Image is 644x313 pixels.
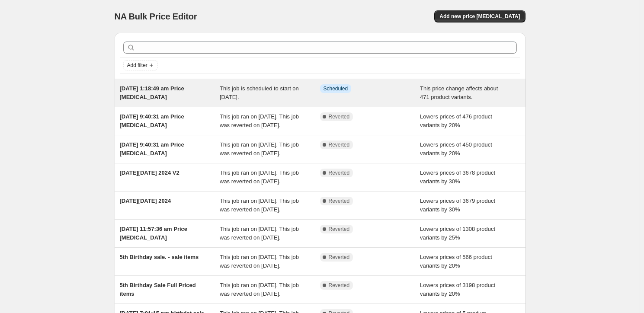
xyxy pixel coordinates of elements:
span: Lowers prices of 3678 product variants by 30% [420,169,495,185]
span: Scheduled [324,85,348,92]
span: [DATE] 9:40:31 am Price [MEDICAL_DATA] [120,113,184,128]
span: This job ran on [DATE]. This job was reverted on [DATE]. [220,141,299,156]
span: Lowers prices of 476 product variants by 20% [420,113,492,128]
span: This job ran on [DATE]. This job was reverted on [DATE]. [220,254,299,269]
span: [DATE] 9:40:31 am Price [MEDICAL_DATA] [120,141,184,156]
span: [DATE] 1:18:49 am Price [MEDICAL_DATA] [120,85,184,100]
span: Lowers prices of 450 product variants by 20% [420,141,492,156]
span: This job ran on [DATE]. This job was reverted on [DATE]. [220,282,299,297]
span: Lowers prices of 1308 product variants by 25% [420,226,495,241]
span: Reverted [329,169,350,176]
span: NA Bulk Price Editor [115,12,197,21]
span: This job is scheduled to start on [DATE]. [220,85,299,100]
span: This job ran on [DATE]. This job was reverted on [DATE]. [220,198,299,213]
span: This price change affects about 471 product variants. [420,85,498,100]
span: Reverted [329,141,350,148]
span: [DATE][DATE] 2024 [120,198,171,204]
span: [DATE] 11:57:36 am Price [MEDICAL_DATA] [120,226,188,241]
span: Reverted [329,254,350,261]
span: This job ran on [DATE]. This job was reverted on [DATE]. [220,169,299,185]
span: Reverted [329,226,350,233]
span: Lowers prices of 566 product variants by 20% [420,254,492,269]
span: This job ran on [DATE]. This job was reverted on [DATE]. [220,113,299,128]
span: Add new price [MEDICAL_DATA] [439,13,520,20]
span: Add filter [127,62,147,69]
span: 5th Birthday sale. - sale items [120,254,199,260]
span: Reverted [329,113,350,120]
button: Add filter [123,60,158,70]
span: Reverted [329,198,350,204]
span: Lowers prices of 3198 product variants by 20% [420,282,495,297]
span: [DATE][DATE] 2024 V2 [120,169,179,176]
span: 5th Birthday Sale Full Priced items [120,282,196,297]
button: Add new price [MEDICAL_DATA] [434,10,525,22]
span: Reverted [329,282,350,289]
span: This job ran on [DATE]. This job was reverted on [DATE]. [220,226,299,241]
span: Lowers prices of 3679 product variants by 30% [420,198,495,213]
